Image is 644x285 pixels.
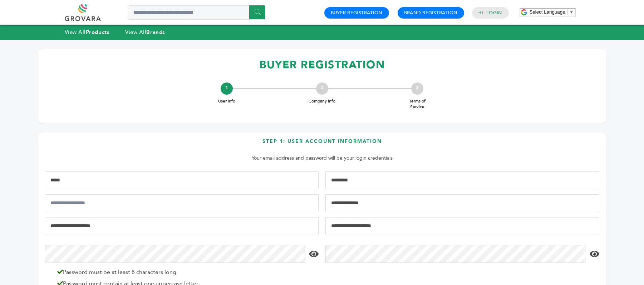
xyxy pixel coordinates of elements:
[325,171,599,189] input: Last Name*
[221,82,233,95] div: 1
[54,268,317,276] li: Password must be at least 8 characters long.
[45,217,319,235] input: Email Address*
[45,194,319,212] input: Mobile Phone Number
[146,29,165,36] strong: Brands
[486,10,502,16] a: Login
[530,9,574,15] a: Select Language​
[316,82,328,95] div: 2
[403,98,432,110] span: Terms of Service
[404,10,458,16] a: Brand Registration
[212,98,241,104] span: User Info
[65,29,110,36] a: View AllProducts
[331,10,383,16] a: Buyer Registration
[45,54,599,75] h1: BUYER REGISTRATION
[45,171,319,189] input: First Name*
[128,5,265,20] input: Search a product or brand...
[325,217,599,235] input: Confirm Email Address*
[125,29,165,36] a: View AllBrands
[411,82,423,95] div: 3
[530,9,565,15] span: Select Language
[569,9,574,15] span: ▼
[325,245,586,263] input: Confirm Password*
[48,154,596,162] p: Your email address and password will be your login credentials
[45,138,599,150] h3: Step 1: User Account Information
[45,245,305,263] input: Password*
[325,194,599,212] input: Job Title*
[308,98,336,104] span: Company Info
[86,29,109,36] strong: Products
